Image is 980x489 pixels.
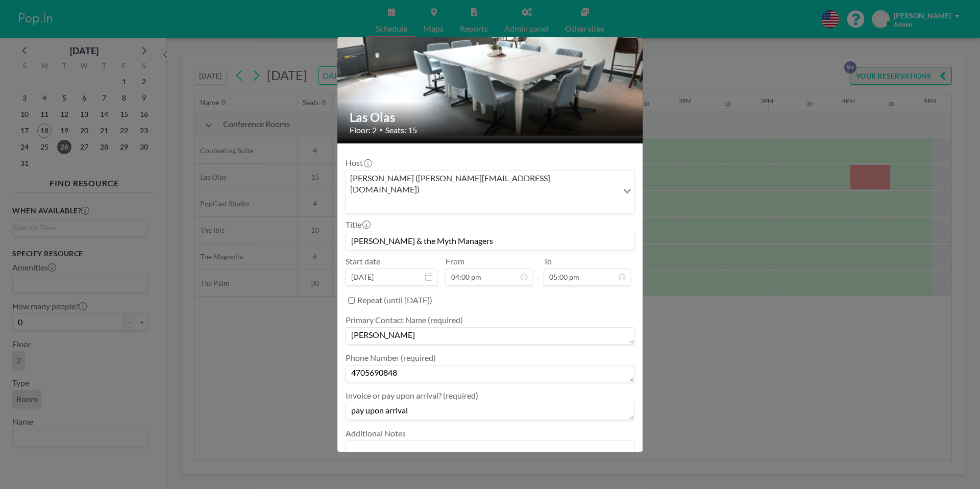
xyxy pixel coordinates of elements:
span: Floor: 2 [350,125,377,135]
label: Repeat (until [DATE]) [357,295,432,305]
h2: Las Olas [350,110,631,125]
span: - [536,260,540,282]
label: Host [346,158,371,168]
span: [PERSON_NAME] ([PERSON_NAME][EMAIL_ADDRESS][DOMAIN_NAME]) [348,173,616,195]
div: Search for option [346,170,634,213]
label: From [446,256,464,266]
span: • [379,126,383,134]
span: Seats: 15 [385,125,417,135]
label: Start date [346,256,380,266]
input: Search for option [347,198,617,211]
label: Title [346,219,370,230]
label: Phone Number (required) [346,353,436,363]
label: To [544,256,552,266]
input: Kyle's reservation [346,232,634,250]
label: Invoice or pay upon arrival? (required) [346,390,478,401]
label: Primary Contact Name (required) [346,315,463,325]
label: Additional Notes [346,428,406,438]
